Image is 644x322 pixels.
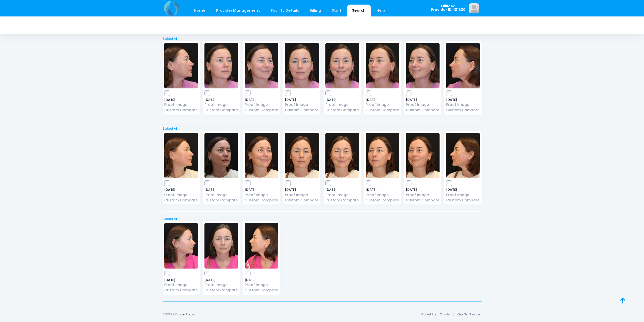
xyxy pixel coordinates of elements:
a: Select All [161,126,483,131]
a: Proof Image [325,192,359,198]
img: image [164,43,198,88]
a: Proof Image [245,282,278,288]
img: image [285,43,319,88]
a: Proof Image [366,192,399,198]
a: Custom Compare [325,107,359,113]
img: image [245,133,278,178]
a: Proof Image [325,102,359,107]
a: Proof Image [366,102,399,107]
a: Provider Management [211,5,265,16]
a: Custom Compare [406,107,440,113]
a: Custom Compare [366,198,399,203]
img: image [325,133,359,178]
span: [DATE] [446,98,480,101]
a: Proof Image [164,282,198,288]
a: Proof Image [204,192,238,198]
a: Custom Compare [446,198,480,203]
a: Custom Compare [446,107,480,113]
img: image [245,43,278,88]
a: Proof Image [406,192,440,198]
a: Proof Image [164,102,198,107]
span: [DATE] [245,98,278,101]
span: [DATE] [406,98,440,101]
span: [DATE] [245,188,278,191]
a: Search [347,5,371,16]
a: Billing [305,5,326,16]
a: Proof Image [446,192,480,198]
img: image [245,223,278,269]
img: image [204,43,238,88]
a: Facility Details [266,5,304,16]
span: [DATE] [366,188,399,191]
img: image [325,43,359,88]
a: Proof Image [245,102,278,107]
a: Select All [161,36,483,41]
img: image [446,133,480,178]
span: [DATE] [204,278,238,281]
img: image [366,133,399,178]
a: Staff [327,5,346,16]
a: Custom Compare [325,198,359,203]
span: [DATE] [164,98,198,101]
a: Custom Compare [245,107,278,113]
img: image [446,43,480,88]
span: [DATE] [204,98,238,101]
span: [DATE] [245,278,278,281]
img: image [406,133,440,178]
img: image [204,223,238,269]
img: image [366,43,399,88]
span: MillMed Provider ID: 101530 [431,4,466,12]
img: image [164,223,198,269]
a: PowerFotos [175,312,195,317]
a: Custom Compare [406,198,440,203]
a: Custom Compare [366,107,399,113]
img: image [285,133,319,178]
span: [DATE] [285,188,319,191]
a: Proof Image [285,102,319,107]
a: Custom Compare [164,198,198,203]
a: Custom Compare [204,107,238,113]
span: [DATE] [285,98,319,101]
a: Custom Compare [164,288,198,293]
a: Contact [438,310,456,319]
a: About Us [420,310,438,319]
a: Proof Image [204,282,238,288]
span: [DATE] [406,188,440,191]
img: image [406,43,440,88]
img: image [469,3,479,13]
a: Home [189,5,211,16]
a: Custom Compare [245,198,278,203]
a: Proof Image [245,192,278,198]
a: Custom Compare [245,288,278,293]
a: Proof Image [164,192,198,198]
a: Custom Compare [285,107,319,113]
span: [DATE] [204,188,238,191]
a: Custom Compare [204,288,238,293]
a: Our Software [456,310,482,319]
span: [DATE] [325,188,359,191]
a: Help [371,5,390,16]
span: [DATE] [164,188,198,191]
a: Proof Image [406,102,440,107]
a: Custom Compare [285,198,319,203]
a: Proof Image [285,192,319,198]
img: image [164,133,198,178]
span: [DATE] [164,278,198,281]
a: Custom Compare [204,198,238,203]
span: [DATE] [446,188,480,191]
span: 2025© [163,312,174,317]
span: [DATE] [366,98,399,101]
a: Proof Image [204,102,238,107]
span: [DATE] [325,98,359,101]
a: Proof Image [446,102,480,107]
img: image [204,133,238,178]
a: Custom Compare [164,107,198,113]
a: Select All [161,216,483,221]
